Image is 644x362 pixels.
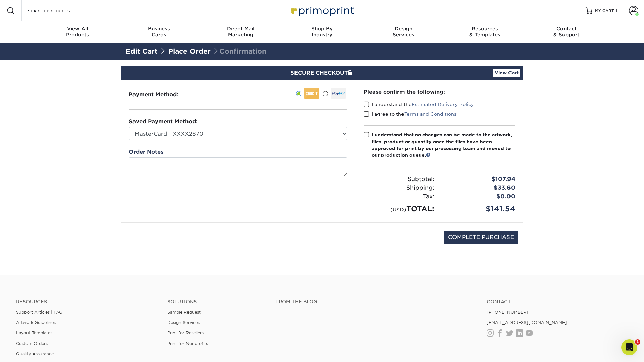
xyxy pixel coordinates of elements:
a: DesignServices [363,21,444,43]
input: SEARCH PRODUCTS..... [27,7,93,15]
input: COMPLETE PURCHASE [444,231,518,244]
span: Shop By [281,25,363,32]
a: Estimated Delivery Policy [412,102,474,107]
div: $107.94 [439,175,520,184]
div: Marketing [200,25,281,38]
h4: Solutions [167,299,265,305]
img: Primoprint [288,3,356,18]
small: (USD) [390,207,406,212]
a: Resources& Templates [444,21,526,43]
span: 1 [615,8,617,13]
div: Services [363,25,444,38]
div: Cards [118,25,200,38]
div: Shipping: [359,184,439,192]
div: Industry [281,25,363,38]
a: Edit Cart [126,47,158,55]
a: View AllProducts [37,21,118,43]
span: SECURE CHECKOUT [290,70,354,76]
div: TOTAL: [359,203,439,214]
a: Contact [487,299,628,305]
label: Saved Payment Method: [129,118,198,126]
a: Direct MailMarketing [200,21,281,43]
a: [PHONE_NUMBER] [487,310,528,315]
a: Artwork Guidelines [16,320,56,325]
span: Design [363,25,444,32]
a: View Cart [493,69,520,77]
label: Order Notes [129,148,163,156]
a: Print for Nonprofits [167,341,208,346]
div: Subtotal: [359,175,439,184]
img: DigiCert Secured Site Seal [126,231,159,251]
a: Terms and Conditions [404,111,457,117]
span: Confirmation [213,47,266,55]
a: BusinessCards [118,21,200,43]
div: I understand that no changes can be made to the artwork, files, product or quantity once the file... [372,131,515,159]
a: Sample Request [167,310,201,315]
span: MY CART [595,8,614,14]
a: Design Services [167,320,200,325]
a: Contact& Support [526,21,607,43]
span: Business [118,25,200,32]
a: Support Articles | FAQ [16,310,63,315]
span: Resources [444,25,526,32]
a: [EMAIL_ADDRESS][DOMAIN_NAME] [487,320,567,325]
span: 1 [635,339,640,345]
a: Shop ByIndustry [281,21,363,43]
div: & Templates [444,25,526,38]
div: & Support [526,25,607,38]
a: Quality Assurance [16,351,54,356]
h4: From the Blog [275,299,469,305]
a: Layout Templates [16,330,52,335]
div: $0.00 [439,192,520,201]
h4: Resources [16,299,157,305]
a: Place Order [168,47,211,55]
label: I understand the [364,101,474,108]
div: $33.60 [439,184,520,192]
a: Print for Resellers [167,330,204,335]
label: I agree to the [364,111,457,117]
a: Custom Orders [16,341,48,346]
div: Products [37,25,118,38]
span: Contact [526,25,607,32]
iframe: Intercom live chat [621,339,637,355]
div: Tax: [359,192,439,201]
div: Please confirm the following: [364,88,515,96]
div: $141.54 [439,203,520,214]
h3: Payment Method: [129,91,195,98]
span: View All [37,25,118,32]
span: Direct Mail [200,25,281,32]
